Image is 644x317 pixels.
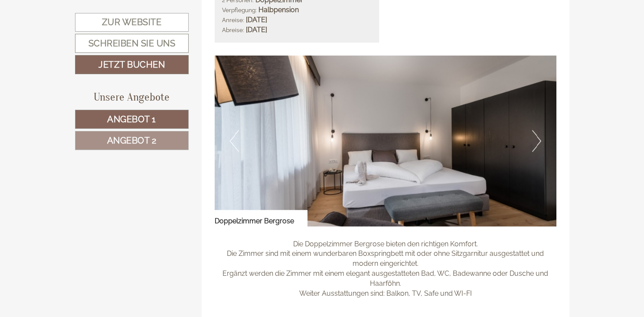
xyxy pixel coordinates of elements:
div: Unsere Angebote [75,89,189,105]
small: Abreise: [222,26,244,33]
a: Jetzt buchen [75,55,189,74]
a: Schreiben Sie uns [75,34,189,53]
small: Anreise: [222,16,244,23]
span: Angebot 2 [107,135,157,146]
b: Halbpension [258,6,299,14]
small: 19:21 [13,42,140,48]
p: Die Doppelzimmer Bergrose bieten den richtigen Komfort. Die Zimmer sind mit einem wunderbaren Box... [215,239,556,299]
b: [DATE] [246,26,267,34]
button: Senden [279,225,342,244]
button: Next [532,130,541,152]
img: image [215,56,556,226]
b: [DATE] [246,16,267,24]
span: Angebot 1 [107,114,156,124]
div: Dienstag [149,7,193,21]
button: Previous [230,130,239,152]
div: Doppelzimmer Bergrose [215,210,307,226]
small: Verpflegung: [222,7,257,13]
a: Zur Website [75,13,189,32]
div: Guten Tag, wie können wir Ihnen helfen? [7,23,144,50]
div: [GEOGRAPHIC_DATA] [13,25,140,32]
